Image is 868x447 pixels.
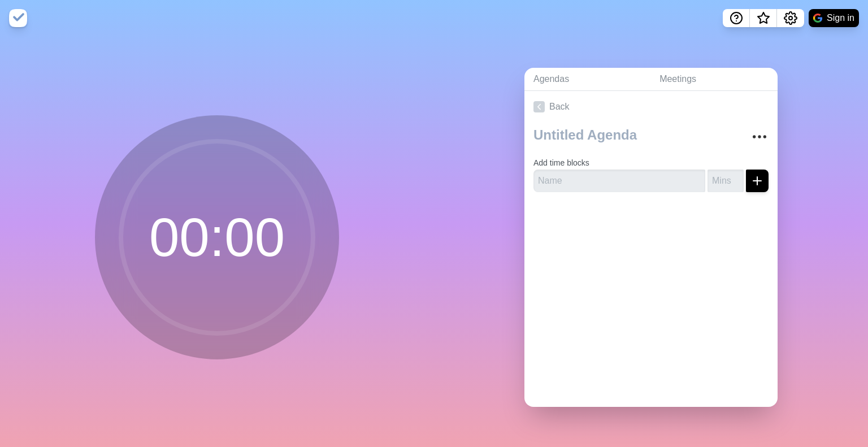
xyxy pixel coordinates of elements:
a: Meetings [650,68,778,91]
input: Mins [708,170,744,192]
button: Sign in [809,9,859,27]
a: Back [524,91,778,123]
label: Add time blocks [533,158,589,167]
a: Agendas [524,68,650,91]
button: More [748,125,771,148]
img: timeblocks logo [9,9,27,27]
button: Settings [777,9,804,27]
button: What’s new [750,9,777,27]
input: Name [533,170,705,192]
button: Help [723,9,750,27]
img: google logo [813,14,822,23]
